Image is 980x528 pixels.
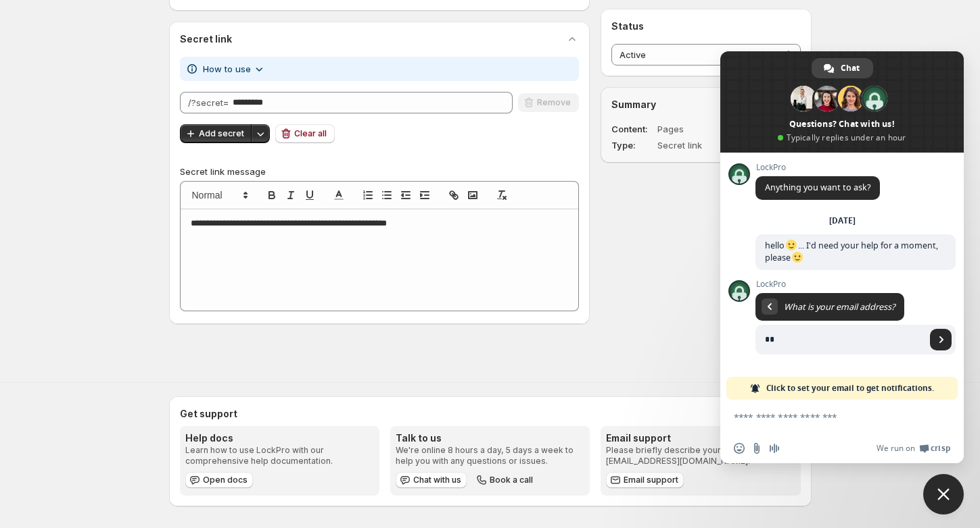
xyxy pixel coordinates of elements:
[734,411,920,423] textarea: Compose your message...
[490,475,533,485] span: Book a call
[762,298,778,315] div: Return to message
[784,301,895,313] span: What is your email address?
[877,443,950,454] a: We run onCrisp
[765,240,938,263] span: hello ... I'd need your help for a moment, please
[755,280,956,289] span: LockPro
[765,182,870,193] span: Anything you want to ask?
[251,124,270,143] button: Other save actions
[611,138,655,152] dt: Type :
[188,97,229,108] span: /?secret=
[657,138,762,152] dd: Secret link
[195,58,274,80] button: How to use
[472,472,538,488] button: Book a call
[185,445,374,467] p: Learn how to use LockPro with our comprehensive help documentation.
[751,443,762,454] span: Send a file
[624,475,678,485] span: Email support
[203,62,251,76] span: How to use
[606,445,795,467] p: Please briefly describe your query and email [EMAIL_ADDRESS][DOMAIN_NAME].
[755,163,880,172] span: LockPro
[611,98,800,111] h2: Summary
[180,407,801,421] h2: Get support
[199,128,244,139] span: Add secret
[180,32,232,46] h2: Secret link
[734,443,745,454] span: Insert an emoji
[766,377,934,400] span: Click to set your email to get notifications.
[203,475,248,485] span: Open docs
[611,20,800,33] h2: Status
[841,58,860,78] span: Chat
[413,475,461,485] span: Chat with us
[923,474,964,514] div: Close chat
[396,472,467,488] button: Chat with us
[275,124,335,143] button: Clear all secrets
[396,431,584,445] h3: Talk to us
[877,443,915,454] span: We run on
[812,58,873,78] div: Chat
[769,443,780,454] span: Audio message
[294,128,327,139] span: Clear all
[180,124,252,143] button: Add secret
[829,217,856,225] div: [DATE]
[185,431,374,445] h3: Help docs
[931,443,950,454] span: Crisp
[396,445,584,467] p: We're online 8 hours a day, 5 days a week to help you with any questions or issues.
[657,122,762,136] dd: Pages
[606,472,684,488] a: Email support
[611,122,655,136] dt: Content :
[185,472,253,488] a: Open docs
[755,325,926,354] input: Enter your email address...
[606,431,795,445] h3: Email support
[930,329,952,350] span: Send
[180,165,580,178] p: Secret link message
